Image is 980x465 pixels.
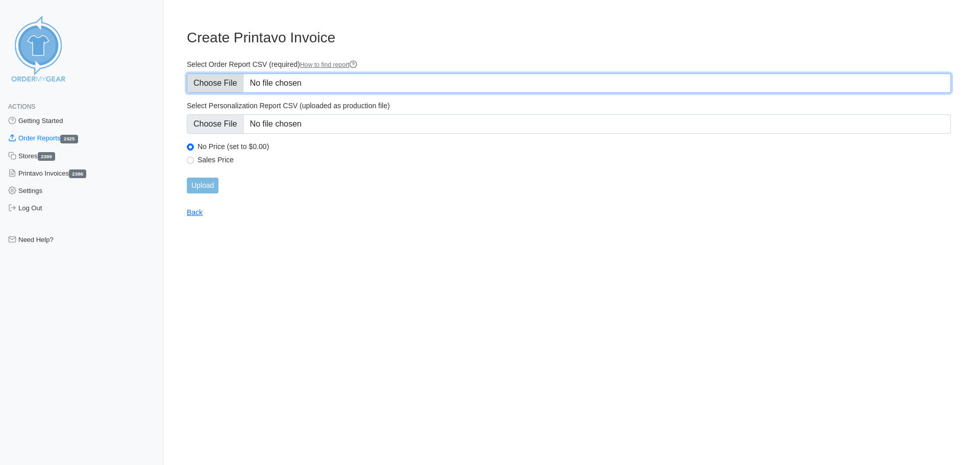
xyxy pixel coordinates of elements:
[187,29,951,46] h3: Create Printavo Invoice
[38,152,55,161] span: 2389
[69,169,86,178] span: 2386
[187,208,203,216] a: Back
[187,60,951,69] label: Select Order Report CSV (required)
[198,142,951,151] label: No Price (set to $0.00)
[60,135,78,143] span: 2425
[300,61,358,68] a: How to find report
[187,178,218,193] input: Upload
[187,101,951,110] label: Select Personalization Report CSV (uploaded as production file)
[198,155,951,164] label: Sales Price
[8,103,35,110] span: Actions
